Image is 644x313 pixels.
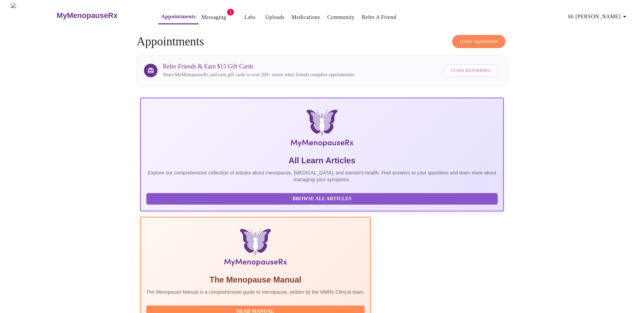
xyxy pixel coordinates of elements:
button: Community [325,11,357,24]
span: Hi [PERSON_NAME] [568,12,629,21]
a: MyMenopauseRx [56,4,145,27]
span: Start Referring [451,67,491,75]
h3: MyMenopauseRx [57,11,118,20]
button: Refer a Friend [359,11,399,24]
p: Share MyMenopauseRx and earn gift cards to over 200+ stores when friends complete appointments [163,71,354,78]
h3: Refer Friends & Earn $15 Gift Cards [163,63,354,70]
a: Community [327,13,355,22]
button: Messaging [199,11,229,24]
a: Browse All Articles [146,195,500,201]
img: MyMenopauseRx Logo [201,109,443,150]
button: Labs [239,11,261,24]
img: Menopause Manual [181,228,330,269]
span: Browse All Articles [153,195,491,203]
h5: All Learn Articles [146,155,498,166]
button: Uploads [262,11,287,24]
button: Appointments [158,10,198,24]
button: Hi [PERSON_NAME] [566,10,631,23]
a: Refer a Friend [362,13,397,22]
a: Uploads [265,13,284,22]
h5: The Menopause Manual [146,274,365,285]
a: Start Referring [442,61,500,80]
span: Create Appointment [460,38,498,45]
a: Medications [292,13,320,22]
p: Explore our comprehensive collection of articles about menopause, [MEDICAL_DATA], and women's hea... [146,169,498,183]
button: Browse All Articles [146,193,498,205]
h4: Appointments [137,35,508,48]
img: MyMenopauseRx Logo [11,3,56,28]
a: Appointments [161,12,196,21]
a: Labs [244,13,256,22]
button: Medications [289,11,323,24]
button: Create Appointment [452,35,506,48]
button: Start Referring [443,64,498,77]
span: 1 [227,9,234,16]
a: Messaging [201,13,226,22]
p: The Menopause Manual is a comprehensive guide to menopause, written by the MMRx Clinical team. [146,289,365,295]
